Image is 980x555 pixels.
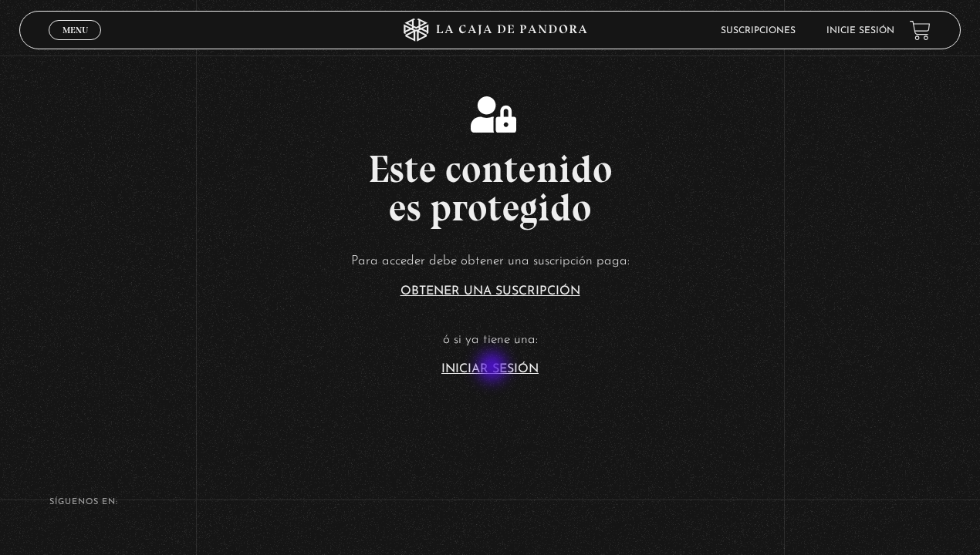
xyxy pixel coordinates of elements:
a: Obtener una suscripción [400,285,580,298]
a: View your shopping cart [910,20,931,41]
h4: SÍguenos en: [49,498,931,506]
a: Inicie sesión [826,26,894,35]
span: Cerrar [57,39,93,49]
a: Suscripciones [721,26,796,35]
span: Menu [63,25,88,35]
a: Iniciar Sesión [441,363,539,375]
